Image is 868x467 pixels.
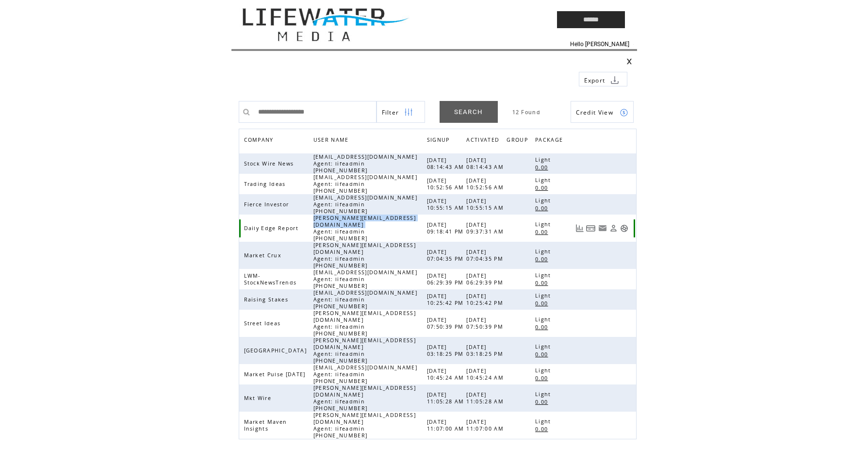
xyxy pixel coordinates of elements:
span: Light [535,272,554,279]
span: [DATE] 07:50:39 PM [466,317,506,330]
span: [DATE] 10:45:24 AM [466,367,506,381]
span: [EMAIL_ADDRESS][DOMAIN_NAME] Agent: lifeadmin [PHONE_NUMBER] [313,269,417,289]
span: [DATE] 10:25:42 PM [466,293,506,306]
span: [DATE] 10:45:24 AM [427,367,467,381]
span: [DATE] 11:05:28 AM [427,391,467,405]
span: [DATE] 09:37:31 AM [466,221,506,235]
a: Credit View [571,101,634,123]
span: Light [535,343,554,350]
a: GROUP [507,134,533,148]
span: 0.00 [535,399,550,405]
span: USER NAME [313,134,351,148]
span: 0.00 [535,280,550,286]
span: 0.00 [535,256,550,263]
span: Mkt Wire [244,395,274,401]
span: Fierce Investor [244,201,292,208]
span: Light [535,367,554,374]
span: [PERSON_NAME][EMAIL_ADDRESS][DOMAIN_NAME] Agent: lifeadmin [PHONE_NUMBER] [313,337,416,364]
a: View Profile [609,224,618,233]
span: [GEOGRAPHIC_DATA] [244,347,310,354]
a: SIGNUP [427,136,452,142]
a: View Usage [575,224,584,233]
span: [DATE] 10:52:56 AM [466,177,506,191]
span: Street Ideas [244,320,283,327]
span: [DATE] 11:07:00 AM [427,418,467,432]
a: 0.00 [535,279,553,287]
span: Trading Ideas [244,181,288,187]
span: [PERSON_NAME][EMAIL_ADDRESS][DOMAIN_NAME] Agent: lifeadmin [PHONE_NUMBER] [313,412,416,439]
img: credits.png [620,108,628,117]
a: 0.00 [535,163,553,171]
span: 0.00 [535,184,550,191]
span: PACKAGE [535,134,565,148]
span: [DATE] 03:18:25 PM [427,344,466,357]
span: LWM-StockNewsTrends [244,272,299,286]
span: [DATE] 10:55:15 AM [427,198,467,211]
a: 0.00 [535,350,553,358]
a: 0.00 [535,323,553,331]
span: [EMAIL_ADDRESS][DOMAIN_NAME] Agent: lifeadmin [PHONE_NUMBER] [313,153,417,174]
span: Export to csv file [584,76,606,84]
span: 0.00 [535,229,550,235]
span: [DATE] 08:14:43 AM [427,157,467,170]
img: download.png [610,76,619,84]
span: 0.00 [535,426,550,433]
span: Daily Edge Report [244,225,301,232]
a: 0.00 [535,228,553,236]
span: 0.00 [535,164,550,171]
a: 0.00 [535,204,553,212]
span: ACTIVATED [466,134,502,148]
span: Market Maven Insights [244,418,287,432]
a: PACKAGE [535,134,568,148]
span: Market Pulse [DATE] [244,371,308,378]
a: 0.00 [535,398,553,406]
span: GROUP [507,134,530,148]
span: [DATE] 06:29:39 PM [466,272,506,286]
span: 0.00 [535,300,550,307]
span: Show Credits View [576,108,614,117]
span: 0.00 [535,351,550,358]
a: ACTIVATED [466,134,504,148]
span: [DATE] 10:25:42 PM [427,293,466,306]
span: SIGNUP [427,134,452,148]
span: Light [535,391,554,398]
span: [PERSON_NAME][EMAIL_ADDRESS][DOMAIN_NAME] Agent: lifeadmin [PHONE_NUMBER] [313,384,416,412]
span: [DATE] 10:55:15 AM [466,198,506,211]
span: Light [535,248,554,255]
span: [DATE] 06:29:39 PM [427,272,466,286]
span: [DATE] 08:14:43 AM [466,157,506,170]
span: [EMAIL_ADDRESS][DOMAIN_NAME] Agent: lifeadmin [PHONE_NUMBER] [313,364,417,384]
a: 0.00 [535,255,553,263]
a: Filter [377,101,425,123]
a: USER NAME [313,136,351,142]
span: [DATE] 11:05:28 AM [466,391,506,405]
span: Hello [PERSON_NAME] [570,41,629,48]
span: [PERSON_NAME][EMAIL_ADDRESS][DOMAIN_NAME] Agent: lifeadmin [PHONE_NUMBER] [313,242,416,269]
span: [PERSON_NAME][EMAIL_ADDRESS][DOMAIN_NAME] Agent: lifeadmin [PHONE_NUMBER] [313,310,416,337]
span: [DATE] 11:07:00 AM [466,418,506,432]
span: 0.00 [535,324,550,331]
span: Raising Stakes [244,296,291,303]
span: Light [535,316,554,323]
span: Light [535,177,554,183]
span: [DATE] 07:04:35 PM [427,249,466,262]
span: 0.00 [535,205,550,212]
img: filters.png [404,101,413,123]
a: 0.00 [535,183,553,192]
span: [DATE] 07:04:35 PM [466,249,506,262]
a: Resend welcome email to this user [598,224,607,233]
span: [PERSON_NAME][EMAIL_ADDRESS][DOMAIN_NAME] Agent: lifeadmin [PHONE_NUMBER] [313,215,416,242]
a: View Bills [586,224,596,233]
span: [DATE] 10:52:56 AM [427,177,467,191]
span: Light [535,292,554,299]
a: 0.00 [535,299,553,307]
span: Light [535,156,554,163]
span: [DATE] 07:50:39 PM [427,317,466,330]
span: Show filters [382,108,399,117]
span: Stock Wire News [244,160,296,167]
span: Light [535,221,554,228]
span: [EMAIL_ADDRESS][DOMAIN_NAME] Agent: lifeadmin [PHONE_NUMBER] [313,174,417,194]
a: 0.00 [535,425,553,433]
span: [EMAIL_ADDRESS][DOMAIN_NAME] Agent: lifeadmin [PHONE_NUMBER] [313,289,417,310]
a: Export [579,72,627,86]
